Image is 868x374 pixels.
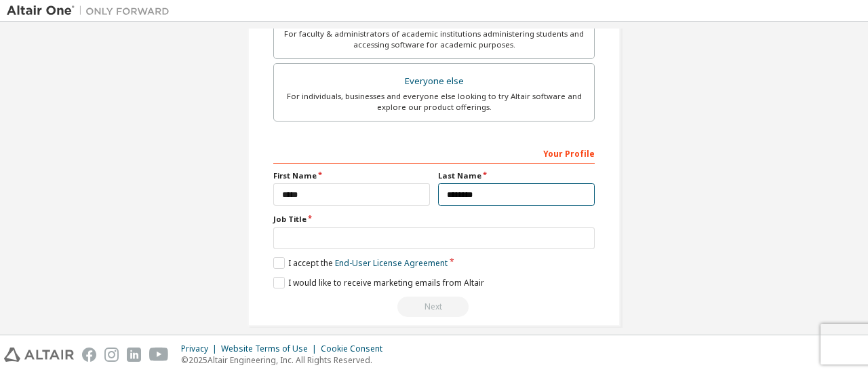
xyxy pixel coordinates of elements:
[127,348,141,362] img: linkedin.svg
[273,257,448,269] label: I accept the
[273,170,430,181] label: First Name
[273,297,595,317] div: Read and acccept EULA to continue
[273,142,595,164] div: Your Profile
[273,277,484,288] label: I would like to receive marketing emails from Altair
[181,354,391,366] p: © 2025 Altair Engineering, Inc. All Rights Reserved.
[104,348,119,362] img: instagram.svg
[4,348,74,362] img: altair_logo.svg
[221,343,321,354] div: Website Terms of Use
[438,170,595,181] label: Last Name
[149,348,169,362] img: youtube.svg
[82,348,96,362] img: facebook.svg
[282,29,586,50] div: For faculty & administrators of academic institutions administering students and accessing softwa...
[321,343,391,354] div: Cookie Consent
[282,91,586,113] div: For individuals, businesses and everyone else looking to try Altair software and explore our prod...
[273,214,595,225] label: Job Title
[282,72,586,91] div: Everyone else
[335,257,448,269] a: End-User License Agreement
[7,4,176,18] img: Altair One
[181,343,221,354] div: Privacy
